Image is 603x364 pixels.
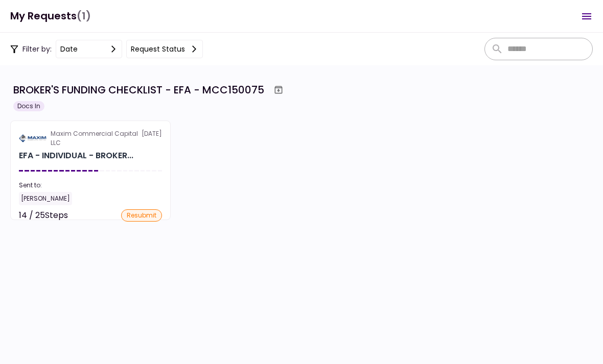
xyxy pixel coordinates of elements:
div: Docs In [13,101,44,111]
div: Filter by: [10,40,203,58]
div: date [60,43,78,55]
button: date [56,40,122,58]
span: (1) [77,6,91,27]
div: Sent to: [19,181,162,190]
button: Request status [126,40,203,58]
button: Archive workflow [269,81,288,99]
div: resubmit [121,209,162,222]
div: [DATE] [19,129,162,148]
h1: My Requests [10,6,91,27]
button: Open menu [574,4,599,29]
div: 14 / 25 Steps [19,209,68,222]
img: Partner logo [19,134,47,143]
div: BROKER'S FUNDING CHECKLIST - EFA - MCC150075 [13,82,264,98]
div: EFA - INDIVIDUAL - BROKER - FUNDING CHECKLIST [19,150,133,162]
div: Maxim Commercial Capital LLC [51,129,142,148]
div: [PERSON_NAME] [19,192,72,205]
